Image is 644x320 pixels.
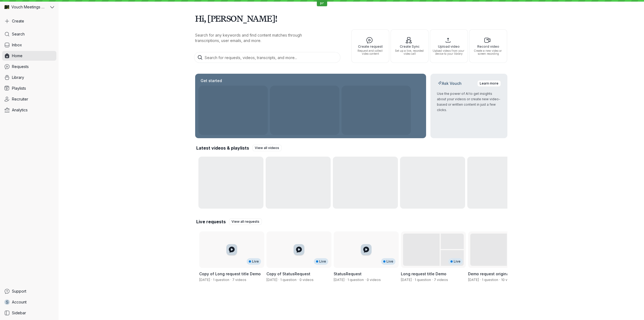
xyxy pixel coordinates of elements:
span: Copy of StatusRequest [266,271,310,276]
span: Record video [472,45,505,48]
span: · [210,278,213,282]
span: Created by Daniel Shein [468,278,479,282]
span: · [479,278,482,282]
a: Home [2,51,56,61]
button: Upload videoUpload videos from your device to your library [430,29,468,63]
button: Create SyncSet up a live, recorded video call [391,29,429,63]
span: Create request [354,45,387,48]
span: 1 question [280,278,297,282]
span: StatusRequest [334,271,362,276]
span: Request and collect video content [354,49,387,55]
a: Search [2,29,56,39]
span: · [297,278,300,282]
img: Vouch Meetings Demo avatar [4,5,9,9]
span: Set up a live, recorded video call [393,49,426,55]
span: Account [12,299,27,305]
span: 1 question [415,278,431,282]
a: View all requests [229,218,262,225]
span: Learn more [480,81,498,86]
span: Copy of Long request title Demo [199,271,261,276]
button: Create requestRequest and collect video content [351,29,389,63]
span: Create Sync [393,45,426,48]
a: View all videos [252,145,282,151]
span: · [344,278,347,282]
p: Use the power of AI to get insights about your videos or create new video-based or written conten... [437,91,501,113]
span: Analytics [12,107,28,113]
span: View all requests [231,219,259,224]
span: Long request title Demo [401,271,446,276]
a: Learn more [477,80,501,87]
span: · [229,278,232,282]
h1: Hi, [PERSON_NAME]! [195,11,507,26]
span: 0 videos [367,278,381,282]
span: 7 videos [232,278,246,282]
span: Create a new video or screen recording [472,49,505,55]
div: Vouch Meetings Demo [2,2,49,12]
span: Upload videos from your device to your library [432,49,465,55]
span: · [431,278,434,282]
a: Library [2,73,56,82]
span: Sidebar [12,310,26,316]
span: 10 videos [501,278,517,282]
h2: Live requests [196,219,226,225]
span: Recruiter [12,96,28,102]
span: Created by Stephane [266,278,277,282]
span: Requests [12,64,29,69]
a: Inbox [2,40,56,50]
a: Support [2,286,56,296]
span: Created by Stephane [334,278,344,282]
span: 1 question [482,278,498,282]
span: View all videos [255,145,279,151]
span: · [277,278,280,282]
span: · [412,278,415,282]
span: 1 question [347,278,364,282]
span: Playlists [12,86,26,91]
input: Search for requests, videos, transcripts, and more... [194,52,340,63]
a: Recruiter [2,94,56,104]
span: Support [12,289,26,294]
span: · [498,278,501,282]
span: · [364,278,367,282]
button: Vouch Meetings Demo avatarVouch Meetings Demo [2,2,56,12]
h2: Get started [199,78,223,83]
span: Library [12,75,24,80]
span: Upload video [432,45,465,48]
h2: Latest videos & playlists [196,145,249,151]
span: Search [12,31,25,37]
span: 1 question [213,278,229,282]
span: Vouch Meetings Demo [11,4,46,10]
span: 0 videos [300,278,314,282]
a: Playlists [2,83,56,93]
h2: Ask Vouch [437,81,463,86]
span: Created by Stephane [199,278,210,282]
span: Demo request original [468,271,510,276]
a: Sidebar [2,308,56,318]
p: Search for any keywords and find content matches through transcriptions, user emails, and more. [195,33,325,43]
span: Create [12,18,24,24]
a: Requests [2,62,56,72]
span: S [6,299,9,305]
a: Analytics [2,105,56,115]
span: Inbox [12,42,22,48]
a: SAccount [2,297,56,307]
button: Record videoCreate a new video or screen recording [469,29,507,63]
span: Created by Stephane [401,278,412,282]
span: Home [12,53,22,59]
button: Create [2,16,56,26]
span: 7 videos [434,278,448,282]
